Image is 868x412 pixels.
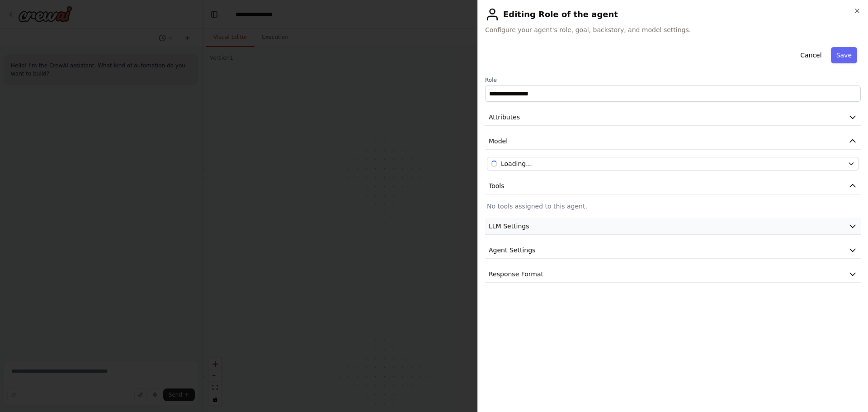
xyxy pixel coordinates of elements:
h2: Editing Role of the agent [485,7,861,22]
label: Role [485,76,861,84]
button: Response Format [485,266,861,283]
button: Attributes [485,109,861,126]
button: Loading... [487,157,859,170]
span: Model [489,137,508,146]
button: LLM Settings [485,218,861,235]
button: Model [485,133,861,150]
button: Tools [485,178,861,194]
button: Agent Settings [485,242,861,259]
span: Configure your agent's role, goal, backstory, and model settings. [485,25,861,34]
span: openai/gpt-4o-mini [501,159,532,168]
span: Agent Settings [489,246,535,255]
span: LLM Settings [489,222,529,231]
span: Tools [489,181,505,190]
p: No tools assigned to this agent. [487,202,859,211]
button: Save [831,47,857,63]
button: Cancel [795,47,827,63]
span: Attributes [489,113,520,122]
span: Response Format [489,270,543,279]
